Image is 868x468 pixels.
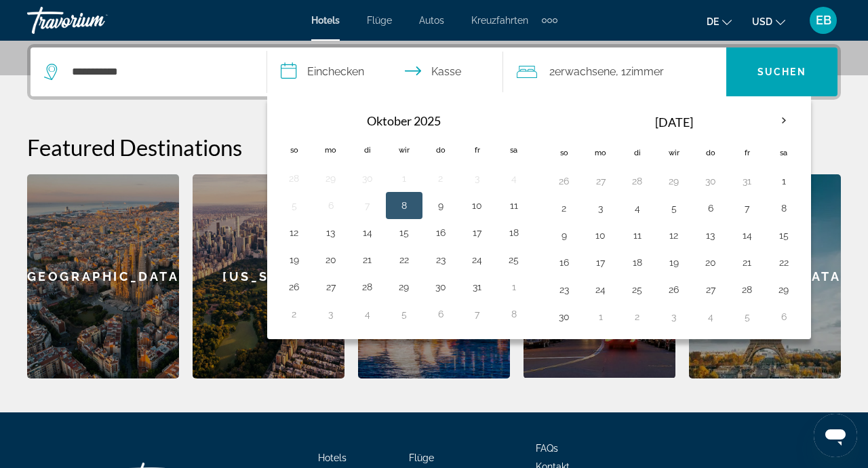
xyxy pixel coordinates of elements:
button: Tag 1 [773,172,795,191]
button: Tag 7 [467,305,488,324]
button: Tag 6 [773,307,795,326]
button: Tag 17 [467,223,488,242]
button: Tag 28 [627,172,648,191]
button: Tag 16 [553,253,575,272]
button: Tag 8 [773,199,795,218]
table: Rechtes Kalenderraster [546,105,802,330]
button: Tag 28 [736,280,758,299]
div: [GEOGRAPHIC_DATA] [27,174,179,378]
button: Tag 6 [320,196,342,215]
button: Reisende: 2 Erwachsene, 0 Kinder [503,47,726,96]
button: Tag 26 [283,277,305,296]
button: Tag 21 [736,253,758,272]
button: Tag 11 [627,226,648,245]
button: Tag 14 [736,226,758,245]
button: Tag 12 [663,226,685,245]
button: Tag 25 [503,250,525,269]
button: Tag 30 [553,307,575,326]
font: Erwachsene [555,65,616,78]
button: Tag 24 [590,280,612,299]
button: Tag 22 [773,253,795,272]
a: Flüge [367,15,392,26]
button: Tag 20 [320,250,342,269]
button: Tag 9 [553,226,575,245]
font: , 1 [616,65,626,78]
button: Wählen Sie ein Check-in- und Check-out-Datum [267,47,504,96]
button: Tag 6 [700,199,722,218]
button: Tag 4 [700,307,722,326]
button: Tag 27 [700,280,722,299]
button: Tag 3 [663,307,685,326]
h2: Featured Destinations [27,134,841,161]
button: Tag 31 [467,277,488,296]
button: Tag 2 [627,307,648,326]
font: 2 [549,65,555,78]
a: Barcelona[GEOGRAPHIC_DATA] [27,174,179,378]
button: Tag 19 [663,253,685,272]
button: Tag 29 [773,280,795,299]
button: Tag 21 [357,250,378,269]
button: Zusätzliche Navigationselemente [542,9,557,31]
button: Tag 2 [430,169,452,188]
button: Tag 15 [393,223,415,242]
font: EB [816,13,831,27]
button: Tag 30 [700,172,722,191]
button: Tag 5 [663,199,685,218]
button: Tag 18 [503,223,525,242]
button: Tag 15 [773,226,795,245]
a: Hotels [318,452,347,463]
font: USD [752,16,772,27]
a: Hotels [311,15,340,26]
font: de [707,16,719,27]
a: Kreuzfahrten [471,15,528,26]
button: Tag 30 [357,169,378,188]
a: Flüge [409,452,434,463]
button: Tag 10 [467,196,488,215]
button: Tag 13 [320,223,342,242]
a: FAQs [536,443,558,454]
button: Tag 16 [430,223,452,242]
button: Sprache ändern [707,12,732,31]
button: Tag 14 [357,223,378,242]
button: Tag 1 [590,307,612,326]
button: Suchen [726,47,837,96]
font: Zimmer [626,65,664,78]
button: Tag 4 [503,169,525,188]
button: Nächsten Monat [766,105,802,136]
button: Benutzermenü [806,6,841,35]
button: Tag 30 [430,277,452,296]
button: Tag 8 [393,196,415,215]
button: Tag 10 [590,226,612,245]
font: [DATE] [655,115,693,130]
a: Autos [419,15,444,26]
button: Tag 7 [357,196,378,215]
font: Suchen [757,66,806,77]
button: Tag 28 [357,277,378,296]
button: Tag 2 [553,199,575,218]
button: Tag 29 [393,277,415,296]
button: Tag 20 [700,253,722,272]
button: Tag 2 [283,305,305,324]
button: Tag 27 [590,172,612,191]
button: Tag 23 [430,250,452,269]
button: Tag 1 [393,169,415,188]
button: Tag 11 [503,196,525,215]
button: Tag 5 [736,307,758,326]
button: Tag 13 [700,226,722,245]
button: Tag 3 [467,169,488,188]
button: Tag 1 [503,277,525,296]
a: New York[US_STATE] [193,174,344,378]
button: Tag 4 [627,199,648,218]
font: Oktober 2025 [367,113,441,128]
button: Tag 27 [320,277,342,296]
button: Tag 5 [393,305,415,324]
button: Tag 24 [467,250,488,269]
button: Tag 18 [627,253,648,272]
button: Tag 3 [320,305,342,324]
button: Tag 4 [357,305,378,324]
